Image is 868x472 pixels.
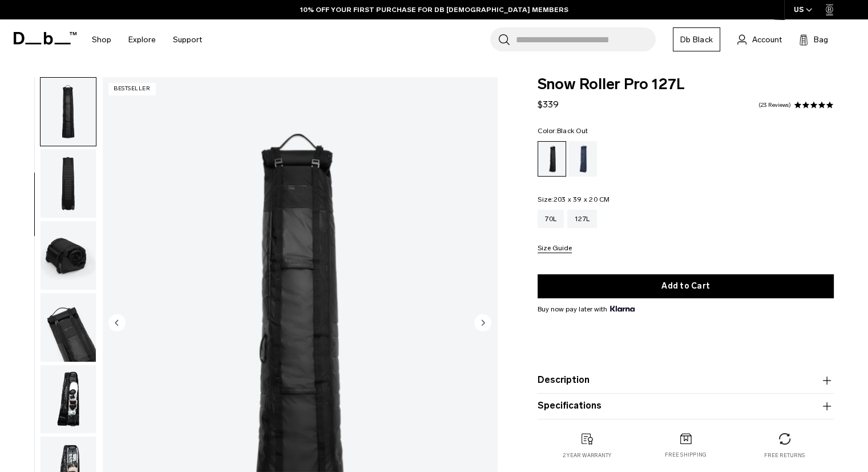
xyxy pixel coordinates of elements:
[41,78,96,146] img: Snow_roller_pro_black_out_new_db9.png
[128,19,156,60] a: Explore
[737,33,782,46] a: Account
[752,34,782,46] span: Account
[300,5,568,15] a: 10% OFF YOUR FIRST PURCHASE FOR DB [DEMOGRAPHIC_DATA] MEMBERS
[538,210,564,228] a: 70L
[758,102,791,108] a: 23 reviews
[538,196,609,203] legend: Size:
[538,274,834,298] button: Add to Cart
[553,195,609,203] span: 203 x 39 x 20 CM
[40,221,96,290] button: Snow_roller_pro_black_out_new_db7.png
[814,34,828,46] span: Bag
[665,451,706,459] p: Free shipping
[108,83,155,95] p: Bestseller
[538,141,566,177] a: Black Out
[764,451,805,459] p: Free returns
[568,141,597,177] a: Blue Hour
[41,221,96,290] img: Snow_roller_pro_black_out_new_db7.png
[92,19,111,60] a: Shop
[538,127,588,134] legend: Color:
[538,99,559,110] span: $339
[40,77,96,147] button: Snow_roller_pro_black_out_new_db9.png
[557,127,588,135] span: Black Out
[474,314,491,333] button: Next slide
[40,149,96,218] button: Snow_roller_pro_black_out_new_db8.png
[83,19,211,60] nav: Main Navigation
[41,293,96,362] img: Snow_roller_pro_black_out_new_db3.png
[40,365,96,434] button: Snow_roller_pro_black_out_new_db5.png
[41,365,96,434] img: Snow_roller_pro_black_out_new_db5.png
[40,293,96,362] button: Snow_roller_pro_black_out_new_db3.png
[567,210,597,228] a: 127L
[538,304,635,314] span: Buy now pay later with
[538,399,834,413] button: Specifications
[538,77,834,92] span: Snow Roller Pro 127L
[799,33,828,46] button: Bag
[673,27,720,51] a: Db Black
[563,451,612,459] p: 2 year warranty
[41,149,96,218] img: Snow_roller_pro_black_out_new_db8.png
[108,314,126,333] button: Previous slide
[173,19,202,60] a: Support
[610,306,635,311] img: {"height" => 20, "alt" => "Klarna"}
[538,245,572,253] button: Size Guide
[538,374,834,387] button: Description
